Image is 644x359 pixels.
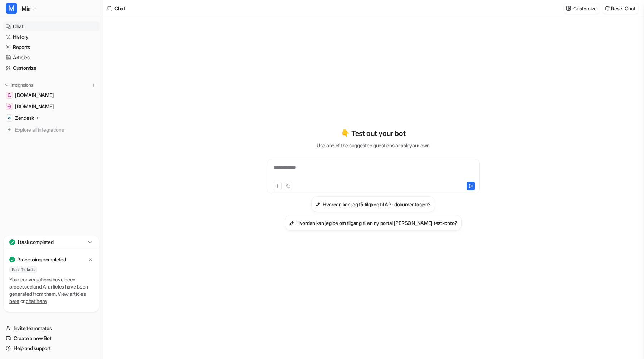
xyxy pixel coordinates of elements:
span: M [6,3,17,14]
a: Articles [3,53,100,63]
span: [DOMAIN_NAME] [15,92,54,99]
img: Hvordan kan jeg få tilgang til API-dokumentasjon? [316,202,321,207]
h3: Hvordan kan jeg få tilgang til API-dokumentasjon? [323,201,431,208]
p: Processing completed [17,256,66,263]
button: Integrations [3,82,35,89]
img: menu_add.svg [91,83,96,88]
img: customize [566,6,571,11]
a: Customize [3,63,100,73]
span: Past Tickets [9,266,37,273]
span: Explore all integrations [15,124,97,136]
button: Hvordan kan jeg be om tilgang til en ny portal eller testkonto?Hvordan kan jeg be om tilgang til ... [285,215,462,231]
div: Chat [114,5,125,12]
p: Integrations [11,82,33,88]
button: Reset Chat [602,3,638,14]
a: History [3,32,100,42]
img: developer.appxite.com [7,93,11,97]
p: Your conversations have been processed and AI articles have been generated from them. or [9,276,93,305]
a: developer.appxite.com[DOMAIN_NAME] [3,90,100,100]
img: explore all integrations [6,126,13,133]
img: reset [605,6,610,11]
a: documenter.getpostman.com[DOMAIN_NAME] [3,102,100,112]
img: Hvordan kan jeg be om tilgang til en ny portal eller testkonto? [289,220,294,226]
img: Zendesk [7,116,11,120]
a: Reports [3,42,100,52]
button: Customize [564,3,599,14]
img: expand menu [4,83,9,88]
span: [DOMAIN_NAME] [15,103,54,110]
p: 👇 Test out your bot [341,128,405,139]
button: Hvordan kan jeg få tilgang til API-dokumentasjon?Hvordan kan jeg få tilgang til API-dokumentasjon? [311,196,435,212]
p: 1 task completed [17,238,54,246]
a: View articles here [9,291,86,304]
img: documenter.getpostman.com [7,104,11,109]
p: Use one of the suggested questions or ask your own [317,142,430,149]
span: Mia [21,4,31,14]
a: Create a new Bot [3,333,100,343]
a: chat here [26,298,47,304]
h3: Hvordan kan jeg be om tilgang til en ny portal [PERSON_NAME] testkonto? [296,219,457,227]
a: Invite teammates [3,323,100,333]
p: Zendesk [15,114,34,122]
p: Customize [573,5,596,12]
a: Help and support [3,343,100,353]
a: Explore all integrations [3,125,100,135]
a: Chat [3,21,100,31]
